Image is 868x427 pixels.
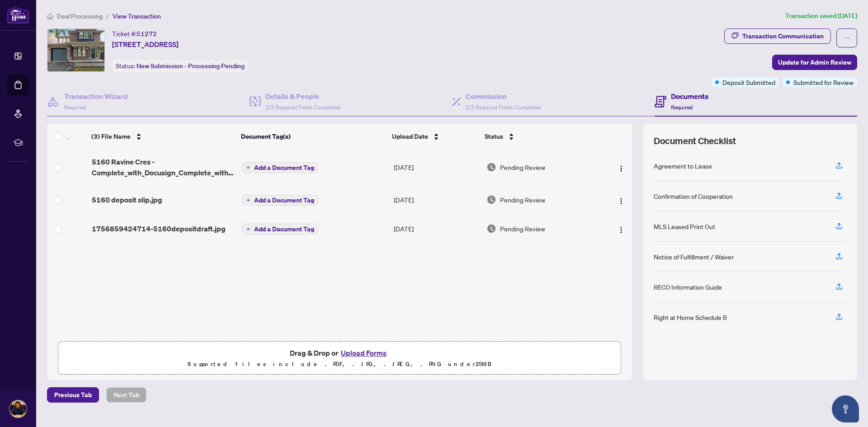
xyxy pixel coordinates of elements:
button: Add a Document Tag [242,162,318,174]
td: [DATE] [390,149,483,185]
span: Update for Admin Review [778,55,851,70]
span: Deposit Submitted [722,77,775,87]
button: Logo [614,192,628,207]
span: ellipsis [844,35,850,41]
img: logo [7,7,29,23]
h4: Transaction Wizard [64,91,128,102]
th: (3) File Name [88,124,237,149]
button: Add a Document Tag [242,194,318,206]
span: Pending Review [500,195,545,205]
div: Status: [112,60,248,72]
span: 2/2 Required Fields Completed [265,104,340,111]
th: Document Tag(s) [237,124,388,149]
button: Previous Tab [47,387,99,403]
div: MLS Leased Print Out [654,221,715,231]
span: Previous Tab [54,388,92,402]
span: Submitted for Review [793,77,854,87]
img: Logo [618,165,625,172]
span: Required [671,104,693,111]
h4: Commission [466,91,541,102]
button: Logo [614,221,628,236]
span: Required [64,104,86,111]
img: IMG-W12358373_1.jpg [47,29,104,71]
span: View Transaction [113,12,161,20]
span: (3) File Name [91,131,131,141]
span: Upload Date [392,131,428,141]
td: [DATE] [390,185,483,214]
img: Profile Icon [9,400,27,418]
img: Document Status [486,162,496,172]
button: Logo [614,160,628,174]
td: [DATE] [390,214,483,243]
span: [STREET_ADDRESS] [112,39,179,50]
img: Document Status [486,224,496,234]
span: home [47,13,53,19]
img: Document Status [486,195,496,205]
span: Document Checklist [654,135,736,147]
img: Logo [618,197,625,205]
span: Add a Document Tag [254,197,314,203]
span: 2/2 Required Fields Completed [466,104,541,111]
span: 1756859424714-5160depositdraft.jpg [92,223,226,234]
button: Add a Document Tag [242,195,318,206]
button: Update for Admin Review [772,55,857,70]
span: 5160 deposit slip.jpg [92,194,162,205]
div: RECO Information Guide [654,282,722,292]
button: Upload Forms [338,347,389,359]
span: Drag & Drop orUpload FormsSupported files include .PDF, .JPG, .JPEG, .PNG under25MB [58,342,621,375]
div: Confirmation of Cooperation [654,191,733,201]
span: Deal Processing [57,12,103,20]
button: Next Tab [106,387,146,403]
span: 51272 [137,30,157,38]
span: Add a Document Tag [254,164,314,171]
button: Add a Document Tag [242,224,318,235]
div: Notice of Fulfillment / Waiver [654,252,734,262]
article: Transaction saved [DATE] [785,11,857,21]
h4: Details & People [265,91,340,102]
span: plus [246,227,250,231]
div: Ticket #: [112,28,157,39]
span: Drag & Drop or [290,347,389,359]
img: Logo [618,226,625,234]
span: New Submission - Processing Pending [137,62,245,70]
p: Supported files include .PDF, .JPG, .JPEG, .PNG under 25 MB [64,359,615,370]
span: plus [246,198,250,202]
span: Pending Review [500,162,545,172]
div: Right at Home Schedule B [654,312,727,322]
th: Status [481,124,597,149]
h4: Documents [671,91,708,102]
th: Upload Date [388,124,481,149]
div: Transaction Communication [742,29,824,43]
span: Add a Document Tag [254,226,314,232]
span: plus [246,165,250,170]
button: Add a Document Tag [242,223,318,235]
li: / [106,11,109,21]
span: Pending Review [500,224,545,234]
button: Transaction Communication [724,28,831,44]
button: Open asap [832,395,859,422]
button: Add a Document Tag [242,162,318,173]
span: 5160 Ravine Cres - Complete_with_Docusign_Complete_with_Docusig 95 1.pdf [92,156,235,178]
span: Status [485,131,503,141]
div: Agreement to Lease [654,161,712,171]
